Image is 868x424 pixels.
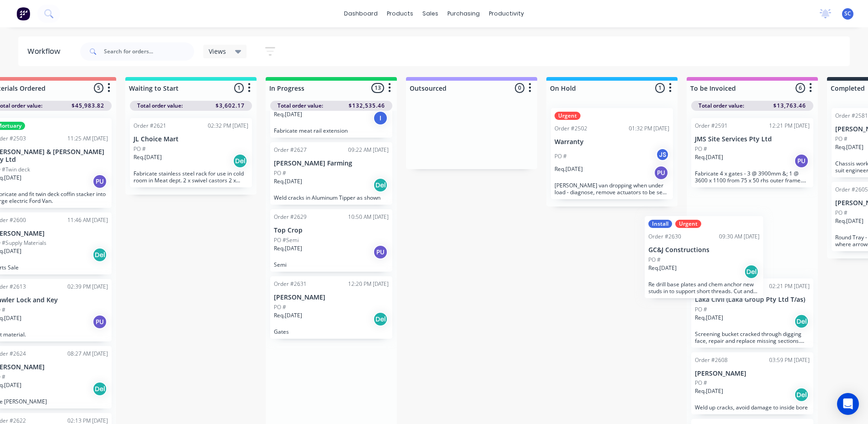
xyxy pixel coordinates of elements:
div: products [382,7,418,21]
img: Factory [16,7,30,21]
span: Views [209,47,226,56]
div: Open Intercom Messenger [837,393,859,415]
span: Total order value: [699,102,744,110]
span: $132,535.46 [349,102,385,110]
span: Total order value: [277,102,323,110]
span: $45,983.82 [72,102,104,110]
div: purchasing [443,7,484,21]
span: $3,602.17 [216,102,245,110]
div: Workflow [27,46,65,57]
div: sales [418,7,443,21]
a: dashboard [339,7,382,21]
span: SC [844,10,851,18]
span: $13,763.46 [773,102,806,110]
div: productivity [484,7,529,21]
input: Search for orders... [104,42,194,61]
span: Total order value: [137,102,183,110]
